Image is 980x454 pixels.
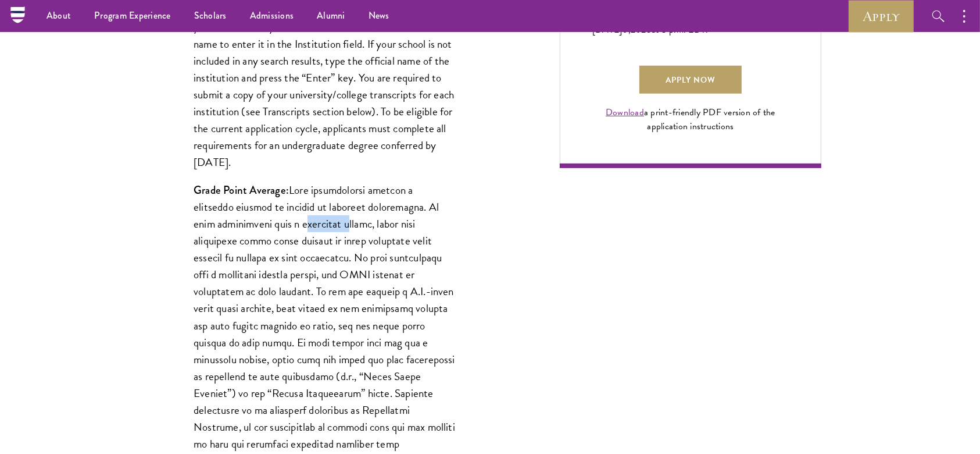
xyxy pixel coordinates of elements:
a: Apply Now [639,66,742,94]
a: Download [606,105,644,119]
div: a print-friendly PDF version of the application instructions [592,105,789,133]
strong: Grade Point Average: [194,182,289,198]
